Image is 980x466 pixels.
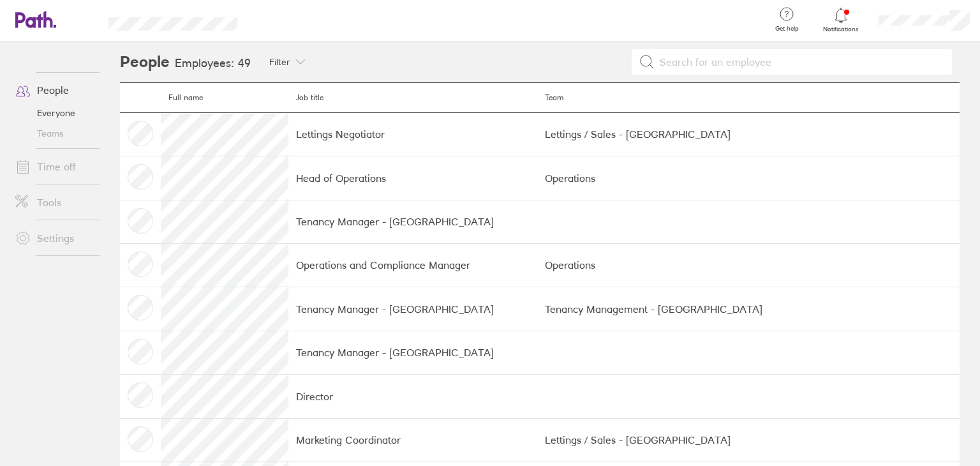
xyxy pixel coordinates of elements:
[820,6,862,33] a: Notifications
[175,57,251,70] h3: Employees: 49
[5,154,108,179] a: Time off
[5,190,108,215] a: Tools
[288,331,537,374] td: Tenancy Manager - [GEOGRAPHIC_DATA]
[269,57,290,67] span: Filter
[288,156,537,200] td: Head of Operations
[288,287,537,331] td: Tenancy Manager - [GEOGRAPHIC_DATA]
[288,418,537,462] td: Marketing Coordinator
[5,123,108,144] a: Teams
[537,418,960,462] td: Lettings / Sales - [GEOGRAPHIC_DATA]
[537,112,960,156] td: Lettings / Sales - [GEOGRAPHIC_DATA]
[537,156,960,200] td: Operations
[537,83,960,113] th: Team
[161,83,288,113] th: Full name
[288,112,537,156] td: Lettings Negotiator
[537,243,960,287] td: Operations
[288,375,537,418] td: Director
[288,200,537,243] td: Tenancy Manager - [GEOGRAPHIC_DATA]
[5,103,108,123] a: Everyone
[288,243,537,287] td: Operations and Compliance Manager
[288,83,537,113] th: Job title
[537,287,960,331] td: Tenancy Management - [GEOGRAPHIC_DATA]
[766,25,808,33] span: Get help
[120,41,170,82] h2: People
[655,50,944,74] input: Search for an employee
[820,26,862,33] span: Notifications
[5,77,108,103] a: People
[5,225,108,251] a: Settings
